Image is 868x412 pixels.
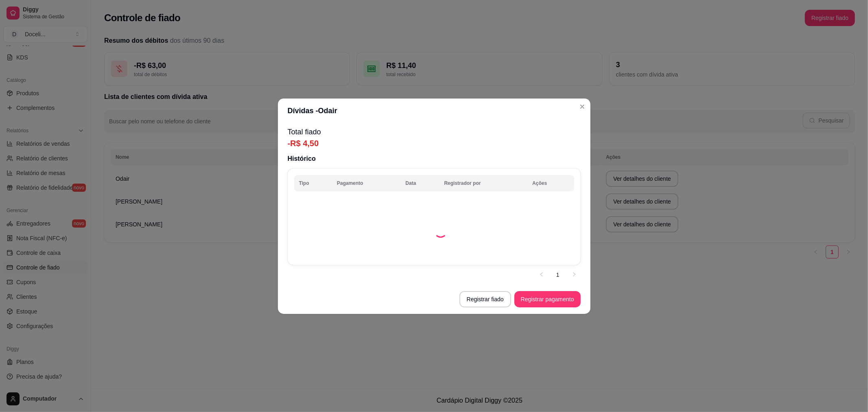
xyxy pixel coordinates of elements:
[288,138,581,149] p: -R$ 4,50
[439,175,528,191] th: Registrador por
[551,268,564,281] li: 1
[332,175,401,191] th: Pagamento
[539,272,544,277] span: left
[459,291,511,307] button: Registrar fiado
[552,269,564,281] a: 1
[434,225,447,238] div: Loading
[535,268,548,281] button: left
[288,126,581,138] p: Total fiado
[288,154,581,164] p: Histórico
[278,99,590,123] header: Dívidas - Odair
[568,268,581,281] li: Next Page
[572,272,577,277] span: right
[514,291,581,307] button: Registrar pagamento
[527,175,574,191] th: Ações
[400,175,439,191] th: Data
[294,175,332,191] th: Tipo
[568,268,581,281] button: right
[535,268,548,281] li: Previous Page
[576,100,589,113] button: Close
